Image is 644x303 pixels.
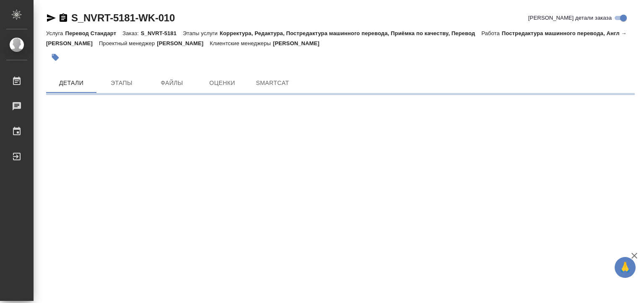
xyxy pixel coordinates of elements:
button: Скопировать ссылку [58,13,68,23]
span: 🙏 [618,259,632,276]
button: Добавить тэг [46,48,65,67]
button: Скопировать ссылку для ЯМессенджера [46,13,56,23]
p: Работа [481,30,502,36]
p: Заказ: [122,30,140,36]
a: S_NVRT-5181-WK-010 [71,12,175,23]
p: Перевод Стандарт [65,30,122,36]
span: Файлы [152,78,192,88]
p: Этапы услуги [183,30,220,36]
p: S_NVRT-5181 [141,30,183,36]
p: Услуга [46,30,65,36]
p: Корректура, Редактура, Постредактура машинного перевода, Приёмка по качеству, Перевод [220,30,481,36]
span: Оценки [202,78,242,88]
p: [PERSON_NAME] [273,40,326,46]
span: Этапы [101,78,142,88]
p: Клиентские менеджеры [210,40,273,46]
p: [PERSON_NAME] [157,40,210,46]
span: SmartCat [252,78,293,88]
button: 🙏 [615,257,636,278]
span: [PERSON_NAME] детали заказа [528,14,612,22]
p: Проектный менеджер [99,40,157,46]
span: Детали [51,78,91,88]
